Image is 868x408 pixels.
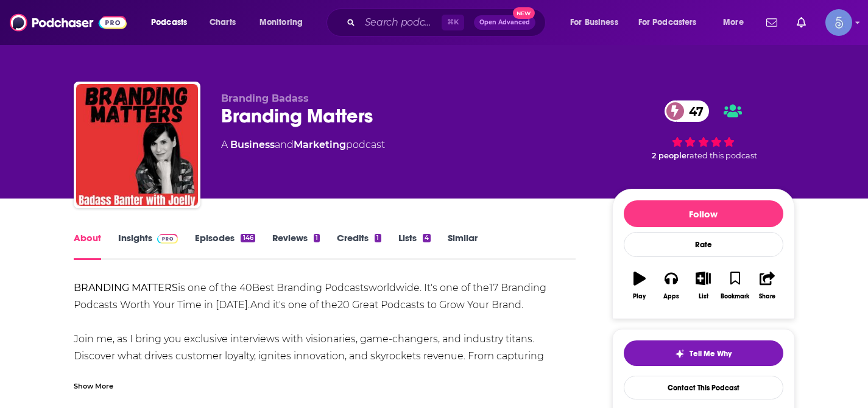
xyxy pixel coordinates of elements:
span: Podcasts [151,14,187,31]
a: Business [230,139,275,150]
a: Lists4 [398,232,431,260]
button: open menu [715,13,759,32]
a: Similar [448,232,478,260]
img: Podchaser Pro [157,234,178,244]
a: Contact This Podcast [624,376,783,399]
img: Podchaser - Follow, Share and Rate Podcasts [10,11,127,34]
span: Logged in as Spiral5-G1 [825,9,852,36]
a: Episodes146 [195,232,255,260]
a: 47 [665,100,710,122]
div: 4 [423,234,431,242]
div: Play [633,293,646,300]
div: Share [759,293,775,300]
img: User Profile [825,9,852,36]
button: Play [624,264,655,308]
a: Credits1 [337,232,381,260]
button: Apps [655,264,687,308]
button: open menu [562,13,633,32]
b: BRANDING MATTERS [74,282,178,294]
div: Search podcasts, credits, & more... [338,9,557,37]
input: Search podcasts, credits, & more... [360,13,442,32]
span: Tell Me Why [690,349,732,359]
button: open menu [251,13,319,32]
button: Open AdvancedNew [474,15,535,30]
div: 1 [314,234,320,242]
button: List [687,264,719,308]
button: tell me why sparkleTell Me Why [624,340,783,366]
div: 1 [375,234,381,242]
a: Show notifications dropdown [792,12,811,33]
a: InsightsPodchaser Pro [118,232,178,260]
span: New [513,7,535,19]
span: For Business [570,14,618,31]
a: Marketing [294,139,346,150]
img: tell me why sparkle [675,349,685,359]
a: Charts [202,13,243,32]
span: 2 people [652,151,686,160]
button: open menu [143,13,203,32]
a: Best Branding Podcasts [252,282,369,294]
span: For Podcasters [638,14,697,31]
span: ⌘ K [442,15,464,30]
span: rated this podcast [686,151,757,160]
button: Share [751,264,783,308]
button: Follow [624,200,783,227]
div: Rate [624,232,783,257]
span: More [723,14,744,31]
iframe: Intercom live chat [827,367,856,396]
span: Monitoring [259,14,303,31]
span: Charts [210,14,236,31]
button: Show profile menu [825,9,852,36]
div: Apps [663,293,679,300]
button: Bookmark [719,264,751,308]
a: Reviews1 [272,232,320,260]
span: Branding Badass [221,93,309,104]
div: List [699,293,708,300]
div: 146 [241,234,255,242]
div: 47 2 peoplerated this podcast [612,93,795,168]
span: Open Advanced [479,19,530,26]
div: Bookmark [721,293,749,300]
img: Branding Matters [76,84,198,206]
a: About [74,232,101,260]
a: 20 Great Podcasts to Grow Your Brand [337,299,521,311]
div: A podcast [221,138,385,152]
a: Show notifications dropdown [761,12,782,33]
span: 47 [677,100,710,122]
span: and [275,139,294,150]
button: open menu [630,13,715,32]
